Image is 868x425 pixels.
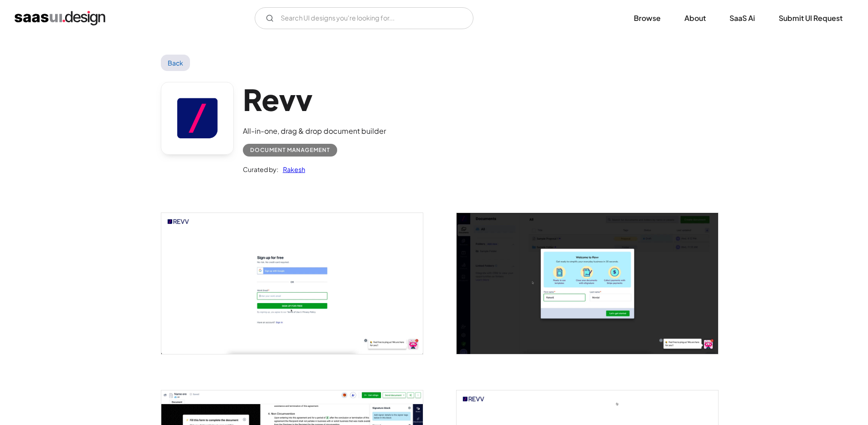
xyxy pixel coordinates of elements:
a: open lightbox [457,213,718,354]
a: Submit UI Request [768,8,853,28]
a: Browse [623,8,672,28]
a: open lightbox [161,213,423,354]
a: home [15,11,105,25]
a: About [673,8,717,28]
a: SaaS Ai [719,8,766,28]
form: Email Form [255,7,473,29]
input: Search UI designs you're looking for... [255,7,473,29]
h1: Revv [243,82,386,117]
img: 60278686adf0e2557d41db5b_Revv%20welcome.jpg [457,213,718,354]
div: Document Management [250,145,330,156]
div: All-in-one, drag & drop document builder [243,126,386,137]
a: Rakesh [278,164,305,175]
img: 602786866d3b402b604daa6f_Revv%20Sign%20up%20for%20free.jpg [161,213,423,354]
a: Back [161,55,190,71]
div: Curated by: [243,164,278,175]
